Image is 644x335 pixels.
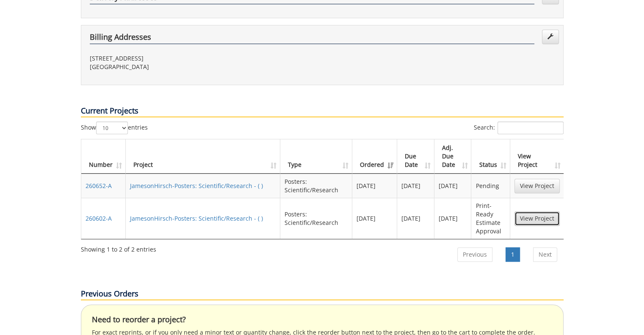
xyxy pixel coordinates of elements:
td: Posters: Scientific/Research [280,174,352,198]
th: Due Date: activate to sort column ascending [397,139,434,174]
td: [DATE] [434,198,472,239]
p: [STREET_ADDRESS] [90,54,316,63]
th: View Project: activate to sort column ascending [510,139,564,174]
a: Previous [457,247,492,262]
h4: Need to reorder a project? [92,316,553,324]
a: JamesonHirsch-Posters: Scientific/Research - ( ) [130,214,263,222]
td: [DATE] [397,174,434,198]
th: Project: activate to sort column ascending [126,139,281,174]
label: Search: [474,122,564,134]
td: [DATE] [434,174,472,198]
a: 1 [506,247,520,262]
a: 260602-A [86,214,112,222]
th: Status: activate to sort column ascending [471,139,510,174]
label: Show entries [81,122,148,134]
a: View Project [514,179,560,193]
td: Print-Ready Estimate Approval [471,198,510,239]
a: View Project [514,211,560,226]
a: Edit Addresses [542,30,559,44]
select: Showentries [96,122,128,134]
td: Pending [471,174,510,198]
a: Next [533,247,557,262]
div: Showing 1 to 2 of 2 entries [81,242,156,254]
td: [DATE] [352,174,397,198]
td: [DATE] [352,198,397,239]
input: Search: [498,122,564,134]
p: [GEOGRAPHIC_DATA] [90,63,316,71]
th: Adj. Due Date: activate to sort column ascending [434,139,472,174]
td: [DATE] [397,198,434,239]
p: Previous Orders [81,288,564,300]
h4: Billing Addresses [90,33,534,44]
a: 260652-A [86,182,112,190]
th: Ordered: activate to sort column ascending [352,139,397,174]
th: Type: activate to sort column ascending [280,139,352,174]
p: Current Projects [81,105,564,117]
td: Posters: Scientific/Research [280,198,352,239]
th: Number: activate to sort column ascending [81,139,126,174]
a: JamesonHirsch-Posters: Scientific/Research - ( ) [130,182,263,190]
